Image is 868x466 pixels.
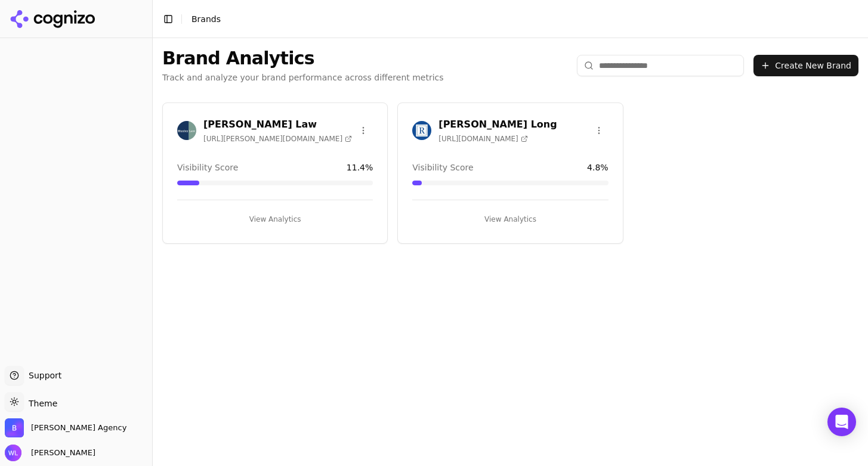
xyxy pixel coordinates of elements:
[162,72,444,83] p: Track and analyze your brand performance across different metrics
[587,161,608,173] span: 4.8 %
[191,13,221,25] nav: breadcrumb
[753,55,858,76] button: Create New Brand
[24,369,61,381] span: Support
[412,210,608,229] button: View Analytics
[412,121,431,140] img: Regan Zambri Long
[177,161,238,173] span: Visibility Score
[347,161,373,173] span: 11.4 %
[177,121,196,140] img: Munley Law
[827,408,856,436] div: Open Intercom Messenger
[162,48,444,69] h1: Brand Analytics
[5,445,95,461] button: Open user button
[24,399,57,408] span: Theme
[438,134,527,144] span: [URL][DOMAIN_NAME]
[177,210,373,229] button: View Analytics
[26,448,95,458] span: [PERSON_NAME]
[5,445,21,461] img: Wendy Lindars
[412,161,473,173] span: Visibility Score
[191,14,221,24] span: Brands
[31,422,126,433] span: Bob Agency
[203,117,352,132] h3: [PERSON_NAME] Law
[438,117,557,132] h3: [PERSON_NAME] Long
[5,418,126,437] button: Open organization switcher
[5,418,24,437] img: Bob Agency
[203,134,352,144] span: [URL][PERSON_NAME][DOMAIN_NAME]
